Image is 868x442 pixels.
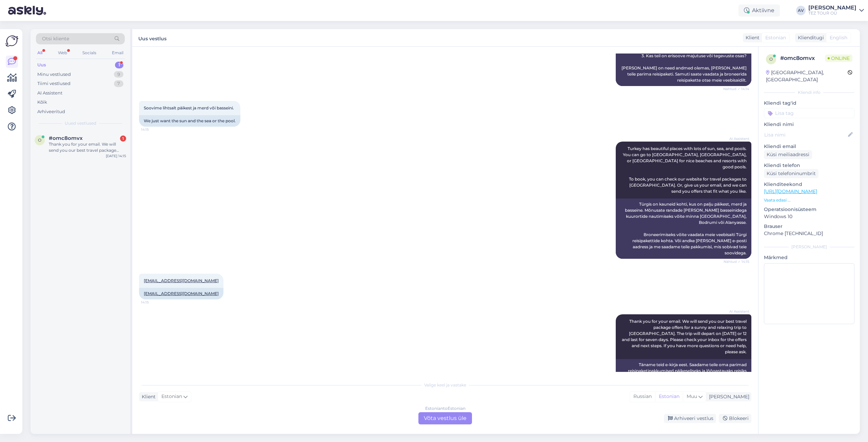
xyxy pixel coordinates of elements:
[766,69,848,83] div: [GEOGRAPHIC_DATA], [GEOGRAPHIC_DATA]
[37,90,62,97] div: AI Assistent
[106,153,126,159] div: [DATE] 14:15
[764,188,817,194] a: [URL][DOMAIN_NAME]
[630,392,655,402] div: Russian
[616,198,751,259] div: Türgis on kauneid kohti, kus on palju päikest, merd ja basseine. Mõnusate randade [PERSON_NAME] b...
[764,169,818,178] div: Küsi telefoninumbrit
[764,143,854,150] p: Kliendi email
[764,223,854,230] p: Brauser
[425,405,466,412] div: Estonian to Estonian
[144,105,234,110] span: Soovime lihtsalt päikest ja merd või basseini.
[808,5,864,16] a: [PERSON_NAME]TEZ TOUR OÜ
[57,48,68,57] div: Web
[764,121,854,128] p: Kliendi nimi
[795,34,824,41] div: Klienditugi
[616,359,751,401] div: Täname teid e-kirja eest. Saadame teile oma parimad reisipaketipakkumised päikeseliseks ja lõõgas...
[139,393,156,400] div: Klient
[706,393,749,400] div: [PERSON_NAME]
[764,100,854,107] p: Kliendi tag'id
[623,146,748,194] span: Turkey has beautiful places with lots of sun, sea, and pools. You can go to [GEOGRAPHIC_DATA], [G...
[114,71,123,78] div: 9
[723,86,749,91] span: Nähtud ✓ 14:14
[65,120,96,126] span: Uued vestlused
[764,89,854,96] div: Kliendi info
[764,181,854,188] p: Klienditeekond
[141,300,166,305] span: 14:15
[764,131,847,139] input: Lisa nimi
[38,138,41,143] span: o
[724,309,749,314] span: AI Assistent
[738,4,780,17] div: Aktiivne
[764,162,854,169] p: Kliendi telefon
[49,141,126,153] div: Thank you for your email. We will send you our best travel package offers for a sunny and relaxin...
[49,135,83,141] span: #omc8omvx
[111,48,125,57] div: Email
[830,34,847,41] span: English
[138,33,166,42] label: Uus vestlus
[764,197,854,203] p: Vaata edasi ...
[764,206,854,213] p: Operatsioonisüsteem
[655,392,683,402] div: Estonian
[81,48,98,57] div: Socials
[796,6,806,15] div: AV
[808,5,856,10] div: [PERSON_NAME]
[764,230,854,237] p: Chrome [TECHNICAL_ID]
[765,34,786,41] span: Estonian
[139,382,751,388] div: Valige keel ja vastake
[780,54,825,62] div: # omc8omvx
[769,57,773,62] span: o
[418,412,472,424] div: Võta vestlus üle
[37,108,65,115] div: Arhiveeritud
[724,259,749,264] span: Nähtud ✓ 14:15
[144,278,219,283] a: [EMAIL_ADDRESS][DOMAIN_NAME]
[37,99,47,106] div: Kõik
[764,254,854,261] p: Märkmed
[764,213,854,220] p: Windows 10
[764,150,812,159] div: Küsi meiliaadressi
[42,35,69,42] span: Otsi kliente
[37,80,71,87] div: Tiimi vestlused
[120,135,126,142] div: 1
[115,62,123,68] div: 1
[687,393,697,399] span: Muu
[144,291,219,296] a: [EMAIL_ADDRESS][DOMAIN_NAME]
[37,71,71,78] div: Minu vestlused
[161,393,182,400] span: Estonian
[139,115,240,127] div: We just want the sun and the sea or the pool.
[5,35,18,47] img: Askly Logo
[719,414,751,423] div: Blokeeri
[825,55,852,62] span: Online
[664,414,716,423] div: Arhiveeri vestlus
[37,62,46,68] div: Uus
[141,127,166,132] span: 14:15
[114,80,123,87] div: 7
[764,108,854,118] input: Lisa tag
[622,319,748,354] span: Thank you for your email. We will send you our best travel package offers for a sunny and relaxin...
[808,10,856,16] div: TEZ TOUR OÜ
[743,34,759,41] div: Klient
[764,244,854,250] div: [PERSON_NAME]
[36,48,44,57] div: All
[724,136,749,141] span: AI Assistent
